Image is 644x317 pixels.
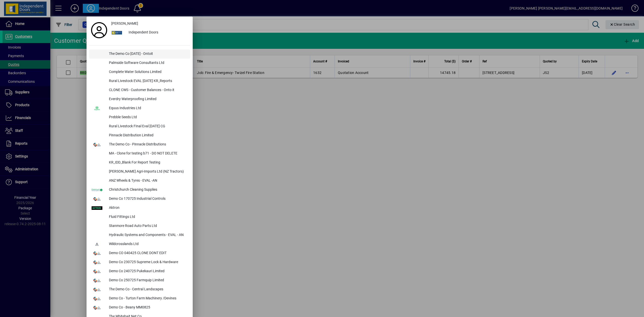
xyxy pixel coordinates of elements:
button: Wildcrosslands Ltd [89,240,190,249]
button: ANZ Wheels & Tyres - EVAL -AN [89,176,190,185]
button: KR_IDD_Blank For Report Testing [89,158,190,167]
div: Prebble Seeds Ltd [105,113,190,122]
div: Demo CO 040425 CLONE DONT EDIT [105,249,190,258]
button: The Demo Co - Pinnacle Distributions [89,140,190,149]
button: Demo Co 170725 Industrial Controls [89,194,190,204]
div: Hydraulic Systems and Components - EVAL - AN [105,231,190,240]
button: MA - Clone for testing b71 - DO NOT DELETE [89,149,190,158]
button: Prebble Seeds Ltd [89,113,190,122]
div: Demo Co - Beany MM0825 [105,303,190,312]
button: Demo Co 250725 Farmquip Limited [89,276,190,285]
button: Stanmore Road Auto Parts Ltd [89,222,190,231]
button: Demo Co 230725 Supreme Lock & Hardware [89,258,190,267]
button: Christchurch Cleaning Supplies [89,185,190,194]
button: Everdry Waterproofing Limited [89,95,190,104]
button: Demo CO 040425 CLONE DONT EDIT [89,249,190,258]
div: ANZ Wheels & Tyres - EVAL -AN [105,176,190,185]
button: The Demo Co - Central Landscapes [89,285,190,294]
div: Aktron [105,204,190,213]
div: Fluid Fittings Ltd [105,213,190,222]
div: Rural Livestock EVAL [DATE] KR_Reports [105,77,190,86]
div: Everdry Waterproofing Limited [105,95,190,104]
button: Independent Doors [109,28,190,37]
div: CLONE CWS - Customer Balances - Onto it [105,86,190,95]
button: Equus Industries Ltd [89,104,190,113]
div: MA - Clone for testing b71 - DO NOT DELETE [105,149,190,158]
button: Complete Water Solutions Limited [89,68,190,77]
div: Stanmore Road Auto Parts Ltd [105,222,190,231]
div: Rural Livestock FInal Eval [DATE] CG [105,122,190,131]
button: Fluid Fittings Ltd [89,213,190,222]
div: The Demo Co - Pinnacle Distributions [105,140,190,149]
div: Independent Doors [125,28,190,37]
div: The Demo Co [DATE] - Ontoit [105,50,190,59]
div: Demo Co 240725 Pukekauri Limited [105,267,190,276]
button: Rural Livestock EVAL [DATE] KR_Reports [89,77,190,86]
div: Christchurch Cleaning Supplies [105,185,190,194]
button: Pinnacle Distribution Limited [89,131,190,140]
button: Rural Livestock FInal Eval [DATE] CG [89,122,190,131]
button: Hydraulic Systems and Components - EVAL - AN [89,231,190,240]
div: Palmside Software Consultants Ltd [105,59,190,68]
button: The Demo Co [DATE] - Ontoit [89,50,190,59]
div: Equus Industries Ltd [105,104,190,113]
button: Palmside Software Consultants Ltd [89,59,190,68]
div: Complete Water Solutions Limited [105,68,190,77]
button: CLONE CWS - Customer Balances - Onto it [89,86,190,95]
div: Demo Co 170725 Industrial Controls [105,194,190,204]
div: Demo Co - Turton Farm Machinery /Devines [105,294,190,303]
button: Demo Co - Beany MM0825 [89,303,190,312]
div: KR_IDD_Blank For Report Testing [105,158,190,167]
button: [PERSON_NAME] Agri-Imports Ltd (NZ Tractors) [89,167,190,176]
a: [PERSON_NAME] [109,19,190,28]
button: Demo Co 240725 Pukekauri Limited [89,267,190,276]
div: Demo Co 230725 Supreme Lock & Hardware [105,258,190,267]
a: Profile [89,26,109,35]
button: Demo Co - Turton Farm Machinery /Devines [89,294,190,303]
div: Wildcrosslands Ltd [105,240,190,249]
div: The Demo Co - Central Landscapes [105,285,190,294]
div: Demo Co 250725 Farmquip Limited [105,276,190,285]
div: Pinnacle Distribution Limited [105,131,190,140]
button: Aktron [89,204,190,213]
span: [PERSON_NAME] [111,21,138,26]
div: [PERSON_NAME] Agri-Imports Ltd (NZ Tractors) [105,167,190,176]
